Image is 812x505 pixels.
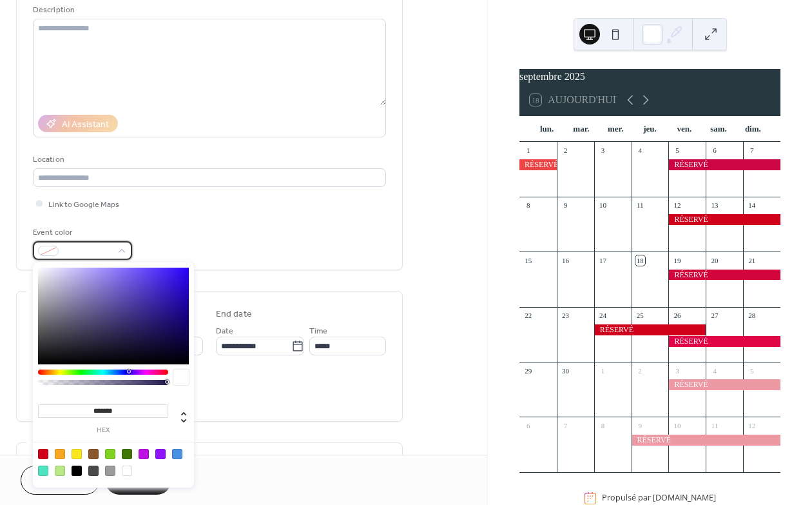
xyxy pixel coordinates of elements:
div: 8 [598,421,608,430]
div: RÉSERVÉ [668,214,780,225]
div: ven. [667,116,701,142]
div: RÉSERVÉ [519,159,557,170]
span: Date [216,324,233,338]
span: Save [128,475,149,488]
div: 30 [561,366,570,375]
div: 16 [561,255,570,265]
div: 22 [523,311,533,321]
button: Cancel [21,466,100,495]
div: #7ED321 [105,449,115,459]
div: RÉSERVÉ [632,435,780,446]
div: 6 [710,146,719,155]
div: 4 [710,366,719,375]
div: Location [33,153,383,166]
a: [DOMAIN_NAME] [653,493,716,504]
div: Description [33,3,383,17]
div: #F8E71C [72,449,82,459]
div: 9 [635,421,645,430]
div: Event color [33,226,130,239]
div: 7 [561,421,570,430]
div: 2 [635,366,645,375]
div: Propulsé par [602,493,716,504]
div: #BD10E0 [139,449,149,459]
div: RÉSERVÉ [668,159,780,170]
div: #9013FE [155,449,166,459]
div: 3 [598,146,608,155]
div: 24 [598,311,608,321]
div: 2 [561,146,570,155]
div: 17 [598,255,608,265]
div: 6 [523,421,533,430]
div: 3 [672,366,682,375]
div: 1 [523,146,533,155]
div: #8B572A [88,449,99,459]
div: 5 [747,366,757,375]
div: 21 [747,255,757,265]
label: hex [38,427,168,434]
div: 15 [523,255,533,265]
div: jeu. [633,116,667,142]
div: #D0021B [38,449,48,459]
div: septembre 2025 [519,69,780,84]
div: #9B9B9B [105,466,115,476]
div: #000000 [72,466,82,476]
div: #B8E986 [55,466,65,476]
div: #4A90E2 [172,449,182,459]
div: RÉSERVÉ [668,336,780,347]
span: Link to Google Maps [48,198,119,212]
div: 1 [598,366,608,375]
div: 26 [672,311,682,321]
span: Time [309,324,327,338]
div: 19 [672,255,682,265]
div: dim. [736,116,770,142]
div: 5 [672,146,682,155]
div: 8 [523,201,533,210]
div: 9 [561,201,570,210]
div: 23 [561,311,570,321]
div: RÉSERVÉ [668,379,780,390]
div: #FFFFFF [122,466,132,476]
div: 18 [635,255,645,265]
span: Cancel [43,475,77,488]
div: 10 [672,421,682,430]
div: 28 [747,311,757,321]
div: lun. [530,116,564,142]
div: RÉSERVÉ [668,270,780,281]
div: 13 [710,201,719,210]
div: sam. [701,116,735,142]
div: #50E3C2 [38,466,48,476]
div: 29 [523,366,533,375]
div: 7 [747,146,757,155]
div: 14 [747,201,757,210]
div: mer. [599,116,633,142]
div: 12 [747,421,757,430]
div: #F5A623 [55,449,65,459]
div: mar. [564,116,598,142]
div: 25 [635,311,645,321]
div: End date [216,308,252,321]
div: 11 [710,421,719,430]
div: #417505 [122,449,132,459]
div: 4 [635,146,645,155]
div: 12 [672,201,682,210]
div: RÉSERVÉ [594,324,706,335]
div: 10 [598,201,608,210]
div: 11 [635,201,645,210]
div: 27 [710,311,719,321]
div: #4A4A4A [88,466,99,476]
div: 20 [710,255,719,265]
